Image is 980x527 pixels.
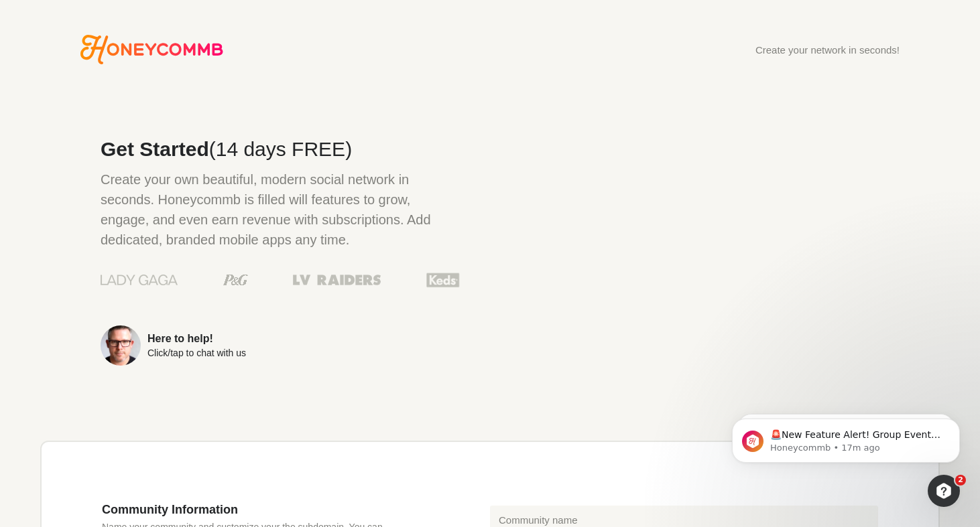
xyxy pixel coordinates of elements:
div: Here to help! [147,333,246,344]
img: Lady Gaga [101,270,178,290]
div: Click/tap to chat with us [147,348,246,358]
span: (14 days FREE) [209,138,352,160]
h2: Get Started [101,139,460,159]
h3: Community Information [102,502,410,517]
svg: Honeycommb [80,35,223,64]
a: Go to Honeycommb homepage [80,35,223,64]
p: Create your own beautiful, modern social network in seconds. Honeycommb is filled will features t... [101,169,460,250]
a: Here to help!Click/tap to chat with us [101,325,460,366]
iframe: Intercom live chat [928,475,960,507]
img: Sean [101,325,141,366]
span: 2 [955,475,966,485]
div: Create your network in seconds! [755,45,900,55]
img: Keds [426,271,460,289]
img: Las Vegas Raiders [293,275,381,285]
iframe: Intercom notifications message [712,390,980,491]
img: Procter & Gamble [223,275,248,285]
